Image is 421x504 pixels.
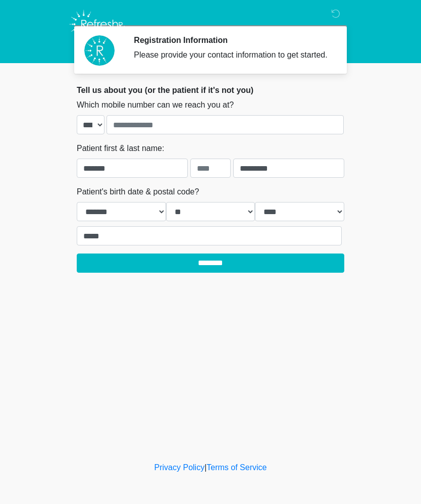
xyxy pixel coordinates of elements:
div: Please provide your contact information to get started. [134,49,329,61]
img: Agent Avatar [84,35,115,66]
label: Patient first & last name: [77,142,164,155]
h2: Tell us about you (or the patient if it's not you) [77,85,344,95]
label: Which mobile number can we reach you at? [77,99,234,111]
a: Privacy Policy [154,463,205,472]
a: Terms of Service [206,463,267,472]
img: Refresh RX Logo [67,8,128,41]
label: Patient's birth date & postal code? [77,186,199,198]
a: | [204,463,206,472]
